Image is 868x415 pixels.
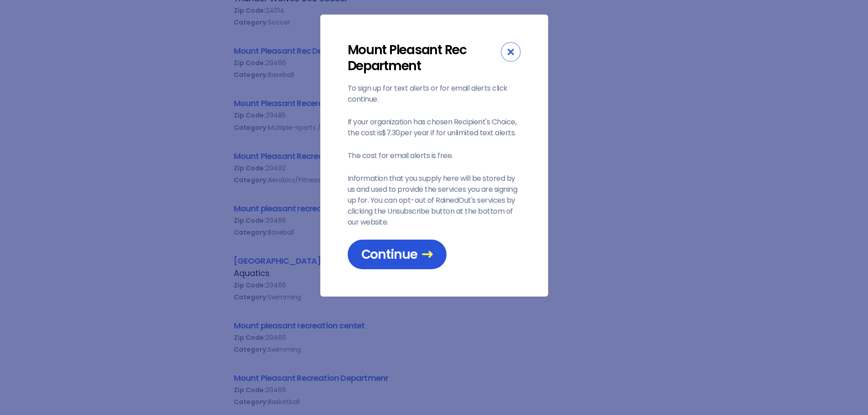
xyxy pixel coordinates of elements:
[348,117,521,138] p: If your organization has chosen Recipient's Choice, the cost is $7.30 per year if for unlimited t...
[348,173,521,228] p: Information that you supply here will be stored by us and used to provide the services you are si...
[348,150,521,161] p: The cost for email alerts is free.
[348,83,521,105] p: To sign up for text alerts or for email alerts click continue.
[348,42,501,74] div: Mount Pleasant Rec Department
[501,42,521,62] div: Close
[361,246,433,262] span: Continue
